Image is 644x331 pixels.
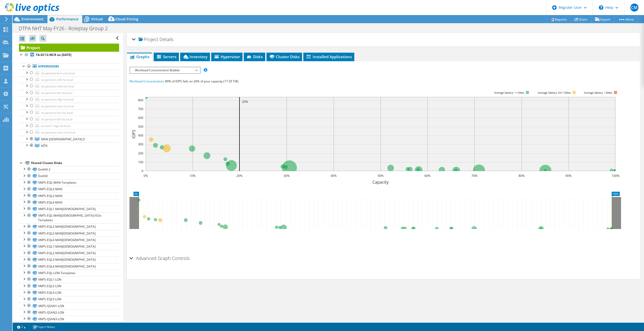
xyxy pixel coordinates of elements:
[19,90,119,96] a: ta-panesxi-btl.rta.local
[165,79,238,83] span: 89% of IOPS falls on 20% of your capacity (17.35 TiB)
[424,174,431,178] text: 60%
[143,174,148,178] text: 0%
[41,78,73,82] span: ta-panesxi-cdf.rta.local
[19,96,119,103] a: ta-panesxi-rdg.rta.local
[378,174,384,178] text: 50%
[129,79,164,83] span: Workload Concentration:
[571,15,591,23] a: Share
[138,124,143,129] text: 500
[246,54,263,59] span: Disks
[21,17,44,21] span: Environment
[41,71,75,75] span: ta-panesxi-brm.rta.local
[56,17,78,21] span: Performance
[36,53,71,57] b: TA-DC12-MCR on [DATE]
[19,44,119,52] a: Project
[306,54,352,59] span: Installed Applications
[19,230,119,237] a: VMFS-EQL3-MAN[DEMOGRAPHIC_DATA]
[19,199,119,206] a: VMFS-EQL4-MAN
[190,174,196,178] text: 10%
[19,173,119,179] a: DotHill
[547,15,571,23] a: Reports
[19,256,119,263] a: VMFS-EQL3-MAN[DEMOGRAPHIC_DATA]
[41,137,85,141] span: MAN [DEMOGRAPHIC_DATA].5
[41,144,47,148] span: MTK
[138,107,143,111] text: 700
[14,324,29,330] a: 2
[142,169,143,173] text: 0
[19,103,119,109] a: ta-panesxi-sou.rta.local
[19,309,119,316] a: VMFS-QSAN2-LON
[29,324,59,330] a: Project Notes
[519,174,525,178] text: 80%
[115,17,138,21] span: Cloud Pricing
[41,117,72,121] span: ta-panesxi-blf.rta.local
[19,296,119,303] a: VMFS-EQL5-LON
[19,52,119,58] a: TA-DC12-MCR on [DATE]
[591,15,614,23] a: Export
[138,133,143,138] text: 400
[19,109,119,116] a: ta-panesxi-lon.rta.local
[19,206,119,212] a: VMFS-EQL1-MAN[DEMOGRAPHIC_DATA]
[41,124,70,128] span: ta-esxi1-cbg.rta.local
[138,160,143,164] text: 100
[19,136,119,142] a: MAN 6.5
[41,84,74,88] span: ta-panesxi-mtk.rta.local
[41,97,74,102] span: ta-panesxi-rdg.rta.local
[630,4,638,12] span: CM
[129,253,190,263] h2: Advanced Graph Controls
[138,142,143,146] text: 300
[132,67,197,73] span: Workload Concentration Bubble
[614,15,638,23] a: More
[19,179,119,186] a: VMFS-EQL-MAN-Templates
[19,223,119,230] a: VMFS-EQL2-MAN[DEMOGRAPHIC_DATA]
[19,250,119,256] a: VMFS-EQL2-MAN[DEMOGRAPHIC_DATA]
[16,26,116,31] h1: DTPA NHT May FY26 - Roleplay Group 2
[331,174,337,178] text: 40%
[19,212,119,223] a: VMFS-EQL-MAN[DEMOGRAPHIC_DATA]-ISOs-Templates
[19,289,119,296] a: VMFS-EQL4-LON
[131,129,137,138] text: IOPS
[494,91,524,94] tspan: Average latency <=10ms
[138,151,143,155] text: 200
[372,179,389,185] text: Capacity
[19,276,119,283] a: VMFS-EQL1-LON
[19,243,119,250] a: VMFS-EQL1-MAN[DEMOGRAPHIC_DATA]
[242,100,248,104] text: 20%
[19,192,119,199] a: VMFS-EQL2-MAN
[19,116,119,122] a: ta-panesxi-blf.rta.local
[31,160,119,166] div: Shared Cluster Disks
[599,5,603,10] svg: \n
[19,83,119,89] a: ta-panesxi-mtk.rta.local
[611,174,619,178] text: 100%
[19,70,119,76] a: ta-panesxi-brm.rta.local
[214,54,240,59] span: Hypervisor
[269,54,300,59] span: Cluster Disks
[19,123,119,129] a: ta-esxi1-cbg.rta.local
[566,174,572,178] text: 90%
[41,91,72,95] span: ta-panesxi-btl.rta.local
[183,54,207,59] span: Inventory
[159,36,173,42] span: Details
[284,174,290,178] text: 30%
[538,91,571,94] tspan: Average latency 10<=20ms
[19,237,119,243] a: VMFS-EQL4-MAN[DEMOGRAPHIC_DATA]
[19,303,119,309] a: VMFS-QSAN1-LON
[19,63,119,70] a: Hypervisors
[19,129,119,136] a: ta-panesxi-man.rta.local
[19,76,119,83] a: ta-panesxi-cdf.rta.local
[129,54,149,59] span: Graphs
[19,186,119,192] a: VMFS-EQL3-MAN
[19,263,119,270] a: VMFS-EQL4-MAN[DEMOGRAPHIC_DATA]
[471,174,477,178] text: 70%
[138,116,143,120] text: 600
[19,166,119,173] a: DotHill-2
[236,174,243,178] text: 20%
[584,91,612,94] text: Average latency >20ms
[19,283,119,289] a: VMFS-EQL3-LON
[139,37,158,42] span: Project
[41,111,73,115] span: ta-panesxi-lon.rta.local
[19,316,119,322] a: VMFS-QSAN3-LON
[19,142,119,149] a: MTK
[156,54,176,59] span: Servers
[41,130,75,135] span: ta-panesxi-man.rta.local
